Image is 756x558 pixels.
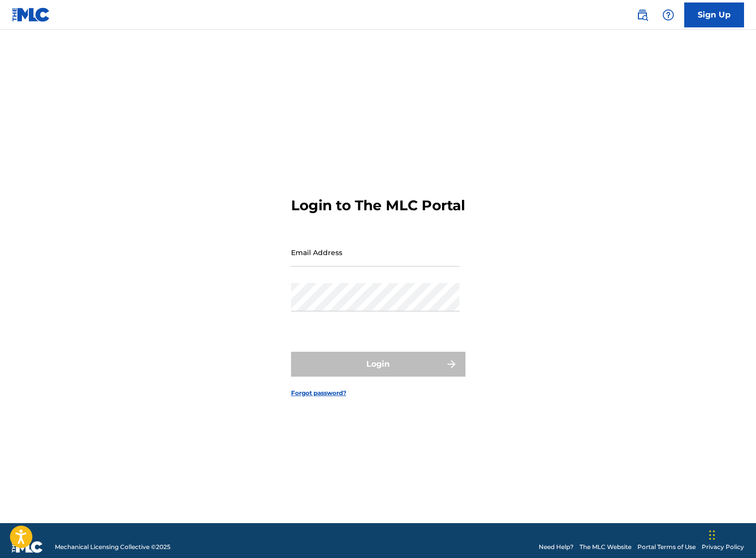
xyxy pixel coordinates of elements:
a: Public Search [632,5,652,25]
a: Forgot password? [291,389,346,398]
a: The MLC Website [580,543,631,552]
img: logo [12,541,43,553]
a: Portal Terms of Use [637,543,696,552]
span: Mechanical Licensing Collective © 2025 [55,543,170,552]
a: Need Help? [539,543,574,552]
iframe: Chat Widget [706,510,756,558]
a: Privacy Policy [702,543,744,552]
div: Help [658,5,678,25]
img: MLC Logo [12,7,50,22]
img: help [662,9,674,21]
div: 채팅 위젯 [706,510,756,558]
img: search [636,9,648,21]
div: 드래그 [709,520,715,550]
a: Sign Up [684,2,744,27]
h3: Login to The MLC Portal [291,197,465,214]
